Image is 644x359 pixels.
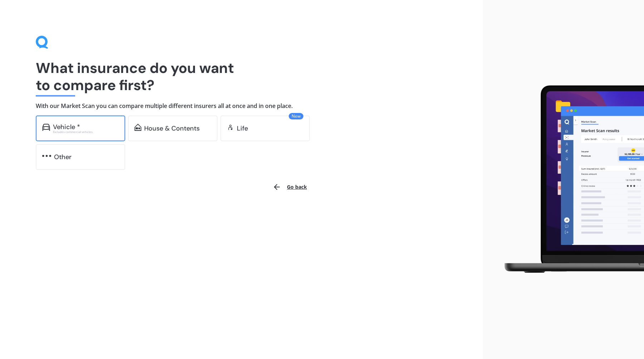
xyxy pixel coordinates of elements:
[36,102,447,110] h4: With our Market Scan you can compare multiple different insurers all at once and in one place.
[237,125,248,132] div: Life
[268,178,311,196] button: Go back
[144,125,200,132] div: House & Contents
[53,123,80,131] div: Vehicle *
[53,131,119,133] div: Excludes commercial vehicles
[135,124,141,131] img: home-and-contents.b802091223b8502ef2dd.svg
[289,113,303,119] span: New
[54,153,72,161] div: Other
[36,59,447,94] h1: What insurance do you want to compare first?
[494,81,644,278] img: laptop.webp
[42,152,51,159] img: other.81dba5aafe580aa69f38.svg
[42,124,50,131] img: car.f15378c7a67c060ca3f3.svg
[227,124,234,131] img: life.f720d6a2d7cdcd3ad642.svg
